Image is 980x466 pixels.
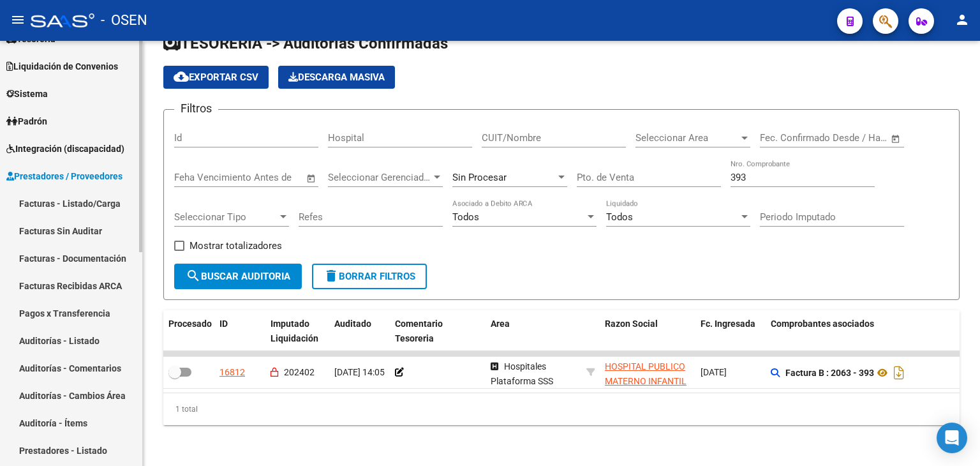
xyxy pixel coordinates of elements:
span: Todos [452,211,479,223]
strong: Factura B : 2063 - 393 [785,368,874,378]
span: Descarga Masiva [288,71,385,83]
span: [DATE] 14:05 [334,367,385,377]
input: Fecha fin [823,132,885,144]
span: Auditado [334,319,371,329]
span: [DATE] [701,367,727,377]
span: Comprobantes asociados [771,319,874,329]
h3: Filtros [174,100,218,117]
span: - OSEN [101,6,147,34]
mat-icon: search [186,268,201,283]
datatable-header-cell: Razon Social [600,310,695,352]
datatable-header-cell: Auditado [329,310,390,352]
span: HOSPITAL PUBLICO MATERNO INFANTIL SOCIEDAD DEL ESTADO [605,361,687,415]
span: Procesado [168,319,212,329]
span: Prestadores / Proveedores [6,169,122,183]
button: Buscar Auditoria [174,264,302,289]
span: Mostrar totalizadores [189,238,282,253]
app-download-masive: Descarga masiva de comprobantes (adjuntos) [278,66,395,89]
span: Hospitales Plataforma SSS [491,361,553,386]
input: Fecha inicio [760,132,812,144]
datatable-header-cell: Imputado Liquidación [265,310,329,352]
span: Area [491,319,510,329]
button: Descarga Masiva [278,66,395,89]
span: Exportar CSV [174,71,258,83]
button: Open calendar [304,171,319,186]
div: 1 total [163,393,960,425]
span: Seleccionar Tipo [174,211,278,223]
span: 202402 [284,367,315,377]
datatable-header-cell: Area [486,310,581,352]
button: Open calendar [889,132,903,146]
span: Todos [606,211,633,223]
span: Imputado Liquidación [271,319,318,343]
span: Sistema [6,87,48,101]
span: Razon Social [605,319,658,329]
span: Seleccionar Area [635,132,739,144]
span: Buscar Auditoria [186,271,290,282]
datatable-header-cell: Comentario Tesoreria [390,310,486,352]
mat-icon: cloud_download [174,69,189,84]
button: Exportar CSV [163,66,269,89]
span: Sin Procesar [452,172,507,183]
datatable-header-cell: Fc. Ingresada [695,310,766,352]
mat-icon: delete [323,268,339,283]
mat-icon: person [954,12,970,27]
datatable-header-cell: Procesado [163,310,214,352]
i: Descargar documento [891,363,907,383]
div: Open Intercom Messenger [937,423,967,453]
span: Liquidación de Convenios [6,59,118,73]
button: Borrar Filtros [312,264,427,289]
span: Integración (discapacidad) [6,142,124,156]
span: Fc. Ingresada [701,319,755,329]
div: 16812 [219,365,245,380]
span: ID [219,319,228,329]
mat-icon: menu [10,12,26,27]
datatable-header-cell: Comprobantes asociados [766,310,957,352]
span: Borrar Filtros [323,271,415,282]
span: Comentario Tesoreria [395,319,443,343]
span: Padrón [6,114,47,128]
div: - 30711560099 [605,359,690,386]
datatable-header-cell: ID [214,310,265,352]
span: TESORERIA -> Auditorías Confirmadas [163,34,448,52]
span: Seleccionar Gerenciador [328,172,431,183]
